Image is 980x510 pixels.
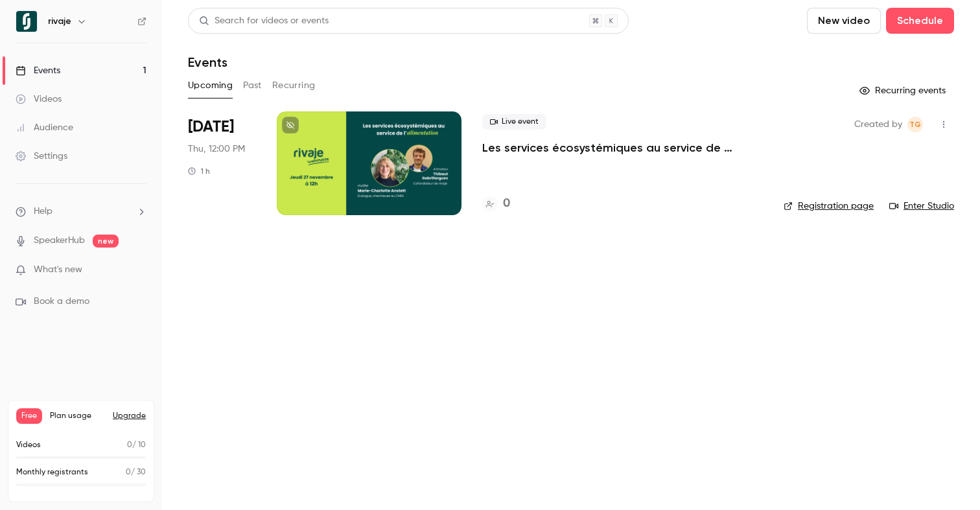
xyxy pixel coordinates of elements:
[886,8,954,34] button: Schedule
[16,467,88,478] p: Monthly registrants
[188,166,210,176] div: 1 h
[16,93,62,106] div: Videos
[188,54,227,70] h1: Events
[907,117,923,132] span: Thibaut Gabrillargues
[16,205,146,218] li: help-dropdown-opener
[482,195,510,213] a: 0
[50,411,105,421] span: Plan usage
[126,467,146,478] p: / 30
[16,439,41,451] p: Videos
[482,140,763,156] a: Les services écosystémiques au service de l'agriculture
[807,8,881,34] button: New video
[889,200,954,213] a: Enter Studio
[909,117,921,132] span: TG
[34,205,52,218] span: Help
[272,75,316,96] button: Recurring
[199,14,329,28] div: Search for videos or events
[34,234,85,248] a: SpeakerHub
[48,15,71,28] h6: rivaje
[16,64,60,77] div: Events
[188,143,245,156] span: Thu, 12:00 PM
[16,121,73,134] div: Audience
[784,200,874,213] a: Registration page
[16,11,37,32] img: rivaje
[34,263,82,277] span: What's new
[127,439,146,451] p: / 10
[93,235,119,248] span: new
[854,117,902,132] span: Created by
[127,441,132,449] span: 0
[243,75,262,96] button: Past
[482,114,546,130] span: Live event
[188,111,256,215] div: Nov 27 Thu, 12:00 PM (Europe/Paris)
[188,75,233,96] button: Upcoming
[854,80,954,101] button: Recurring events
[16,408,42,424] span: Free
[113,411,146,421] button: Upgrade
[34,295,89,308] span: Book a demo
[503,195,510,213] h4: 0
[188,117,234,137] span: [DATE]
[126,469,131,476] span: 0
[16,150,67,163] div: Settings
